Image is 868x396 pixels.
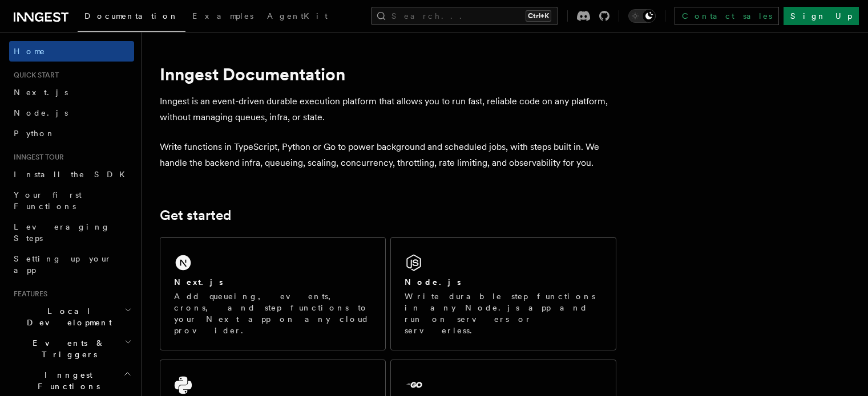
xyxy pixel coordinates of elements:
[260,3,334,31] a: AgentKit
[14,88,68,97] span: Next.js
[267,11,328,21] span: AgentKit
[9,71,59,80] span: Quick start
[185,3,260,31] a: Examples
[14,170,132,179] span: Install the SDK
[405,276,461,288] h2: Node.js
[9,289,47,299] span: Features
[9,337,124,360] span: Events & Triggers
[628,9,656,23] button: Toggle dark mode
[174,276,223,288] h2: Next.js
[9,103,134,123] a: Node.js
[405,291,602,336] p: Write durable step functions in any Node.js app and run on servers or serverless.
[174,291,372,336] p: Add queueing, events, crons, and step functions to your Next app on any cloud provider.
[14,190,82,211] span: Your first Functions
[9,369,123,392] span: Inngest Functions
[9,153,64,162] span: Inngest tour
[9,301,134,333] button: Local Development
[160,237,386,350] a: Next.jsAdd queueing, events, crons, and step functions to your Next app on any cloud provider.
[160,64,616,84] h1: Inngest Documentation
[9,41,134,62] a: Home
[9,82,134,103] a: Next.js
[14,254,112,275] span: Setting up your app
[390,237,616,350] a: Node.jsWrite durable step functions in any Node.js app and run on servers or serverless.
[784,7,859,25] a: Sign Up
[9,123,134,144] a: Python
[84,11,179,21] span: Documentation
[78,3,185,32] a: Documentation
[14,46,46,57] span: Home
[160,207,231,223] a: Get started
[9,333,134,365] button: Events & Triggers
[9,164,134,185] a: Install the SDK
[9,217,134,248] a: Leveraging Steps
[192,11,253,21] span: Examples
[160,93,616,125] p: Inngest is an event-driven durable execution platform that allows you to run fast, reliable code ...
[9,305,124,328] span: Local Development
[14,129,55,138] span: Python
[371,7,558,25] button: Search...Ctrl+K
[14,108,68,117] span: Node.js
[14,222,110,243] span: Leveraging Steps
[9,248,134,280] a: Setting up your app
[9,185,134,217] a: Your first Functions
[675,7,779,25] a: Contact sales
[526,10,551,22] kbd: Ctrl+K
[160,139,616,171] p: Write functions in TypeScript, Python or Go to power background and scheduled jobs, with steps bu...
